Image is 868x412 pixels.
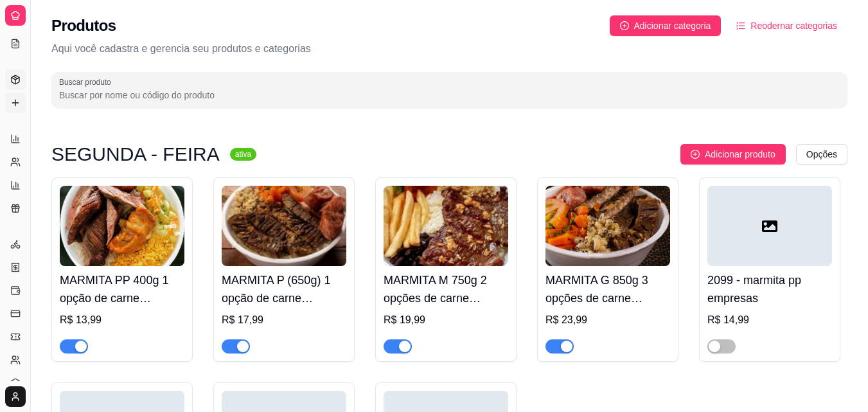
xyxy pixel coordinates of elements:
h4: 2099 - marmita pp empresas [707,271,832,307]
span: ordered-list [736,21,745,30]
h4: MARMITA G 850g 3 opções de carne (proteína) [545,271,670,307]
span: Adicionar categoria [634,19,711,33]
label: Buscar produto [59,76,116,87]
div: R$ 19,99 [384,312,508,328]
h4: MARMITA PP 400g 1 opção de carne (proteína) [60,271,184,307]
div: R$ 13,99 [60,312,184,328]
h4: MARMITA P (650g) 1 opção de carne (proteína) [222,271,346,307]
sup: ativa [230,148,256,161]
img: product-image [222,186,346,266]
h3: SEGUNDA - FEIRA [51,147,220,162]
div: R$ 23,99 [545,312,670,328]
img: product-image [60,186,184,266]
span: Reodernar categorias [750,19,837,33]
button: Opções [796,144,847,165]
h4: MARMITA M 750g 2 opções de carne (proteína) [384,271,508,307]
span: plus-circle [691,150,700,159]
button: Adicionar categoria [610,15,722,36]
span: Adicionar produto [705,147,775,161]
input: Buscar produto [59,89,840,102]
span: plus-circle [620,21,629,30]
h2: Produtos [51,15,116,36]
button: Reodernar categorias [726,15,847,36]
button: Adicionar produto [680,144,786,165]
img: product-image [384,186,508,266]
div: R$ 17,99 [222,312,346,328]
p: Aqui você cadastra e gerencia seu produtos e categorias [51,41,847,57]
div: R$ 14,99 [707,312,832,328]
img: product-image [545,186,670,266]
span: Opções [806,147,837,161]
